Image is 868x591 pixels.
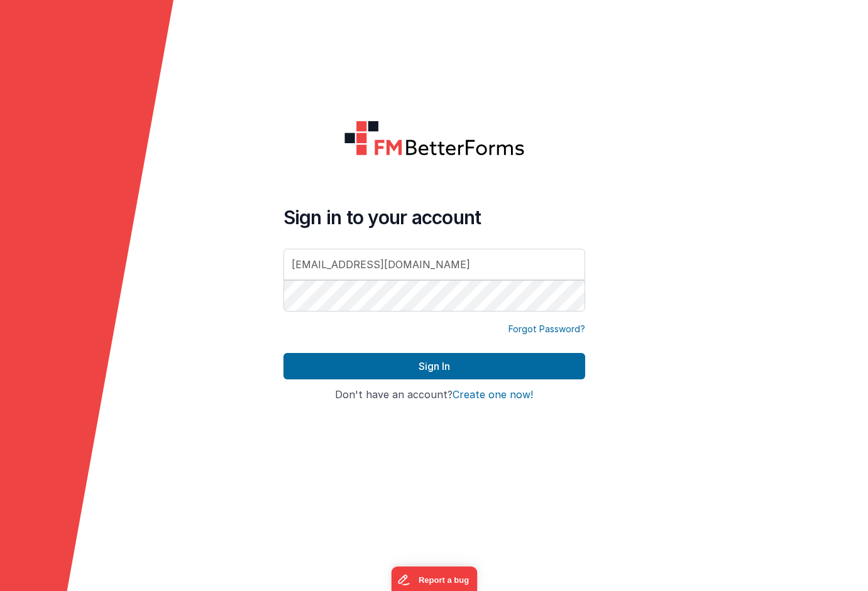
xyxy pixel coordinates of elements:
[283,353,585,379] button: Sign In
[453,389,533,401] button: Create one now!
[283,206,585,229] h4: Sign in to your account
[508,323,585,335] a: Forgot Password?
[283,389,585,401] h4: Don't have an account?
[283,249,585,280] input: Email Address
